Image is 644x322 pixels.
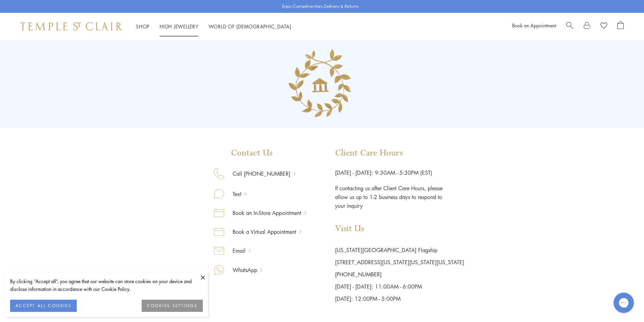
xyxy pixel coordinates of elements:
[224,208,305,217] a: Book an In-Store Appointment
[10,277,203,293] div: By clicking “Accept all”, you agree that our website can store cookies on your device and disclos...
[224,246,249,255] a: Email
[335,168,464,177] p: [DATE] - [DATE]: 9:30AM - 5:30PM (EST)
[224,266,261,274] a: WhatsApp
[136,22,291,31] nav: Main navigation
[600,21,607,31] a: View Wishlist
[566,21,573,31] a: Search
[335,280,464,293] p: [DATE] - [DATE]: 11:00AM - 6:00PM
[335,293,464,305] p: [DATE]: 12:00PM - 5:00PM
[282,3,359,10] p: Enjoy Complimentary Delivery & Returns
[136,23,149,30] a: ShopShop
[142,300,203,312] button: COOKIES SETTINGS
[617,21,624,31] a: Open Shopping Bag
[224,169,294,178] a: Call [PHONE_NUMBER]
[610,290,637,315] iframe: Gorgias live chat messenger
[20,22,122,30] img: Temple St. Clair
[214,148,306,158] p: Contact Us
[335,148,464,158] p: Client Care Hours
[335,224,464,234] p: Visit Us
[512,22,556,29] a: Book an Appointment
[160,23,198,30] a: High JewelleryHigh Jewellery
[335,244,464,256] p: [US_STATE][GEOGRAPHIC_DATA] Flagship
[335,258,464,266] a: [STREET_ADDRESS][US_STATE][US_STATE][US_STATE]
[335,177,443,210] p: If contacting us after Client Care Hours, please allow us up to 1-2 business days to respond to y...
[224,190,245,198] a: Text
[209,23,291,30] a: World of [DEMOGRAPHIC_DATA]World of [DEMOGRAPHIC_DATA]
[335,271,382,278] a: [PHONE_NUMBER]
[10,300,77,312] button: ACCEPT ALL COOKIES
[224,227,300,236] a: Book a Virtual Appointment
[281,43,363,125] img: Group_135.png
